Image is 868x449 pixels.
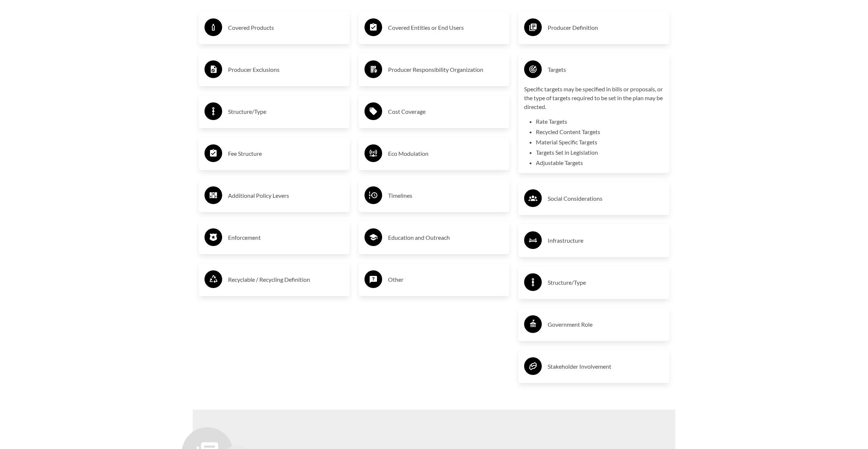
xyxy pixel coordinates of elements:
[388,274,504,285] h3: Other
[536,127,664,136] li: Recycled Content Targets
[388,64,504,76] h3: Producer Responsibility Organization
[228,274,344,285] h3: Recyclable / Recycling Definition
[228,148,344,159] h3: Fee Structure
[524,85,664,111] p: Specific targets may be specified in bills or proposals, or the type of targets required to be se...
[388,232,504,243] h3: Education and Outreach
[388,190,504,201] h3: Timelines
[228,64,344,76] h3: Producer Exclusions
[548,319,664,330] h3: Government Role
[548,64,664,76] h3: Targets
[536,158,664,167] li: Adjustable Targets
[228,190,344,201] h3: Additional Policy Levers
[548,235,664,246] h3: Infrastructure
[536,148,664,157] li: Targets Set in Legislation
[388,148,504,159] h3: Eco Modulation
[536,138,664,147] li: Material Specific Targets
[536,117,664,126] li: Rate Targets
[228,232,344,243] h3: Enforcement
[388,106,504,117] h3: Cost Coverage
[548,22,664,34] h3: Producer Definition
[228,106,344,117] h3: Structure/Type
[548,361,664,372] h3: Stakeholder Involvement
[388,22,504,34] h3: Covered Entities or End Users
[228,22,344,34] h3: Covered Products
[548,277,664,288] h3: Structure/Type
[548,193,664,204] h3: Social Considerations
